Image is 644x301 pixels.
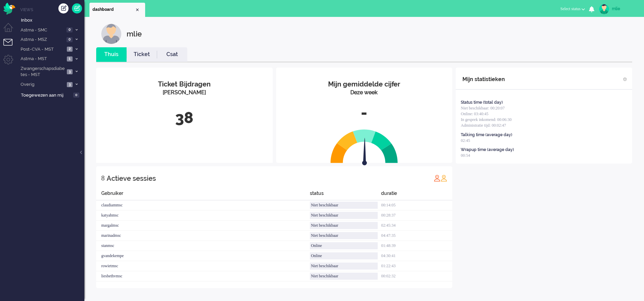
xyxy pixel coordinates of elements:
[101,79,268,89] div: Ticket Bijdragen
[381,210,452,221] div: 00:28:37
[381,190,452,200] div: duratie
[3,23,19,38] li: Dashboard menu
[350,138,379,167] img: arrow.svg
[96,221,310,231] div: margalmsc
[157,51,187,58] a: Csat
[72,3,82,14] a: Quick Ticket
[461,100,503,105] div: Status time (total day)
[73,93,79,98] span: 0
[462,73,505,86] div: Mijn statistieken
[96,47,127,62] li: Thuis
[330,129,398,163] img: semi_circle.svg
[92,7,135,12] span: dashboard
[96,231,310,241] div: marinadmsc
[127,47,157,62] li: Ticket
[96,271,310,281] div: liesbethvmsc
[3,55,19,70] li: Admin menu
[58,3,69,14] div: Creëer ticket
[598,4,637,14] a: mlie
[67,82,73,87] span: 3
[381,200,452,210] div: 00:14:05
[21,17,84,24] span: Inbox
[107,172,156,185] div: Actieve sessies
[434,175,440,181] img: profile_red.svg
[3,3,15,15] img: flow_omnibird.svg
[66,37,73,42] span: 0
[556,2,589,17] li: Select status
[381,261,452,271] div: 01:22:43
[96,200,310,210] div: claudiammsc
[127,51,157,58] a: Ticket
[310,232,378,239] div: Niet beschikbaar
[310,252,378,259] div: Online
[96,190,310,200] div: Gebruiker
[612,5,637,12] div: mlie
[101,89,268,97] div: [PERSON_NAME]
[89,3,145,17] li: Dashboard
[96,251,310,261] div: gvandekempe
[101,24,122,44] img: customer.svg
[556,4,589,14] button: Select status
[440,175,447,181] img: profile_orange.svg
[381,271,452,281] div: 00:02:32
[381,231,452,241] div: 04:47:35
[66,27,73,32] span: 0
[3,39,19,54] li: Tickets menu
[20,46,65,53] span: Post-CVA - MST
[20,81,65,88] span: Overig
[67,69,73,74] span: 3
[281,102,448,124] div: -
[381,241,452,251] div: 01:48:39
[381,221,452,231] div: 02:45:34
[461,132,512,138] div: Talking time (average day)
[135,7,140,12] div: Close tab
[310,262,378,270] div: Niet beschikbaar
[310,212,378,219] div: Niet beschikbaar
[281,79,448,89] div: Mijn gemiddelde cijfer
[560,6,581,11] span: Select status
[21,92,71,99] span: Toegewezen aan mij
[67,56,73,61] span: 1
[20,56,65,62] span: Astma - MST
[281,89,448,97] div: Deze week
[20,36,64,43] span: Astma - MSZ
[96,210,310,221] div: katyahmsc
[101,171,105,185] div: 8
[67,47,73,52] span: 2
[20,16,84,24] a: Inbox
[461,153,470,158] span: 00:54
[310,242,378,249] div: Online
[20,91,84,99] a: Toegewezen aan mij 0
[461,147,514,153] div: Wrapup time (average day)
[461,106,511,128] span: Niet beschikbaar: 00:20:07 Online: 03:40:45 In gesprek inkomend: 00:06:30 Administratie tijd: 00:...
[157,47,187,62] li: Csat
[20,7,84,12] li: Views
[461,138,470,143] span: 02:45
[96,51,127,58] a: Thuis
[20,27,64,33] span: Astma - SMC
[310,273,378,280] div: Niet beschikbaar
[381,251,452,261] div: 04:30:41
[127,24,142,44] div: mlie
[310,190,381,200] div: status
[20,66,65,78] span: Zwangerschapsdiabetes - MST
[310,222,378,229] div: Niet beschikbaar
[96,241,310,251] div: stanmsc
[599,4,609,14] img: avatar
[96,261,310,271] div: rowietmsc
[3,4,15,9] a: Omnidesk
[101,107,268,129] div: 38
[310,202,378,209] div: Niet beschikbaar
